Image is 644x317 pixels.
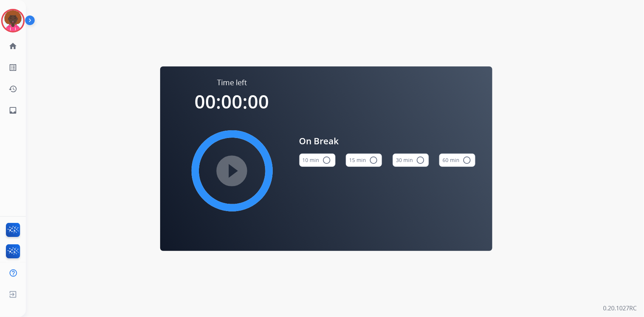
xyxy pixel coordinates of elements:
[393,154,429,167] button: 30 min
[299,134,476,148] span: On Break
[439,154,475,167] button: 60 min
[195,89,269,114] span: 00:00:00
[3,10,23,31] img: avatar
[8,106,17,115] mat-icon: inbox
[8,85,17,93] mat-icon: history
[462,156,471,165] mat-icon: radio_button_unchecked
[8,63,17,72] mat-icon: list_alt
[323,156,331,165] mat-icon: radio_button_unchecked
[217,77,247,88] span: Time left
[8,42,17,51] mat-icon: home
[603,304,637,313] p: 0.20.1027RC
[369,156,378,165] mat-icon: radio_button_unchecked
[299,154,335,167] button: 10 min
[416,156,425,165] mat-icon: radio_button_unchecked
[346,154,382,167] button: 15 min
